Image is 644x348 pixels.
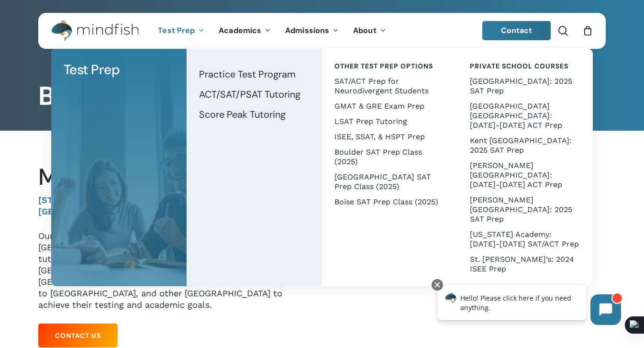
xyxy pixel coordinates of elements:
[285,25,329,35] span: Admissions
[64,61,120,79] span: Test Prep
[158,25,195,35] span: Test Prep
[501,25,533,35] span: Contact
[427,277,631,335] iframe: Chatbot
[38,230,308,311] p: Our Boulder office is located in the heart of downtown [GEOGRAPHIC_DATA], on the [GEOGRAPHIC_DATA...
[470,62,568,70] span: Private School Courses
[38,163,308,191] h2: Mindfish Test Prep
[278,27,346,35] a: Admissions
[38,195,122,205] strong: [STREET_ADDRESS]
[467,58,583,74] a: Private School Courses
[151,27,211,35] a: Test Prep
[582,25,593,36] a: Cart
[332,58,448,74] a: Other Test Prep Options
[219,25,261,35] span: Academics
[55,331,101,340] span: Contact Us
[38,81,606,112] h1: Boulder Office
[353,25,377,35] span: About
[346,27,393,35] a: About
[151,13,393,49] nav: Main Menu
[334,62,433,70] span: Other Test Prep Options
[38,324,118,348] a: Contact Us
[61,58,177,81] a: Test Prep
[482,21,551,40] a: Contact
[211,27,278,35] a: Academics
[38,206,127,216] strong: [GEOGRAPHIC_DATA]
[38,13,606,49] header: Main Menu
